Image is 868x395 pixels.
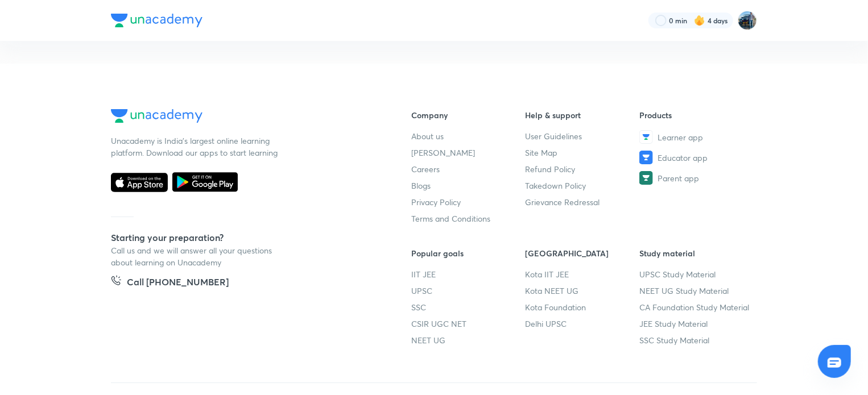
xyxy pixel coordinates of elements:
a: About us [411,130,526,142]
h5: Call [PHONE_NUMBER] [127,275,229,291]
a: NEET UG [411,334,526,346]
a: Delhi UPSC [526,318,640,330]
img: Educator app [639,151,653,164]
h6: [GEOGRAPHIC_DATA] [526,247,640,259]
a: SSC [411,301,526,313]
a: CSIR UGC NET [411,318,526,330]
a: Parent app [639,171,754,185]
h5: Starting your preparation? [111,231,375,244]
a: Refund Policy [526,163,640,175]
span: Educator app [658,152,708,164]
a: SSC Study Material [639,334,754,346]
a: Kota IIT JEE [526,268,640,280]
a: Privacy Policy [411,196,526,208]
a: Company Logo [111,109,375,126]
a: Takedown Policy [526,180,640,192]
h6: Popular goals [411,247,526,259]
img: Company Logo [111,109,202,123]
h6: Help & support [526,109,640,121]
a: Educator app [639,151,754,164]
span: Parent app [658,172,699,184]
a: JEE Study Material [639,318,754,330]
a: Blogs [411,180,526,192]
a: IIT JEE [411,268,526,280]
span: Careers [411,163,440,175]
span: Learner app [658,131,703,143]
h6: Study material [639,247,754,259]
a: Kota Foundation [526,301,640,313]
p: Call us and we will answer all your questions about learning on Unacademy [111,244,282,268]
a: Learner app [639,130,754,144]
a: Grievance Redressal [526,196,640,208]
a: Site Map [526,147,640,159]
a: Kota NEET UG [526,285,640,297]
a: UPSC [411,285,526,297]
a: Terms and Conditions [411,213,526,224]
h6: Company [411,109,526,121]
h6: Products [639,109,754,121]
img: streak [694,15,705,26]
a: Careers [411,163,526,175]
p: Unacademy is India’s largest online learning platform. Download our apps to start learning [111,135,282,159]
img: I A S babu [738,11,757,30]
a: [PERSON_NAME] [411,147,526,159]
a: User Guidelines [526,130,640,142]
a: CA Foundation Study Material [639,301,754,313]
a: UPSC Study Material [639,268,754,280]
a: NEET UG Study Material [639,285,754,297]
img: Parent app [639,171,653,185]
img: Learner app [639,130,653,144]
a: Call [PHONE_NUMBER] [111,275,229,291]
img: Company Logo [111,14,202,27]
